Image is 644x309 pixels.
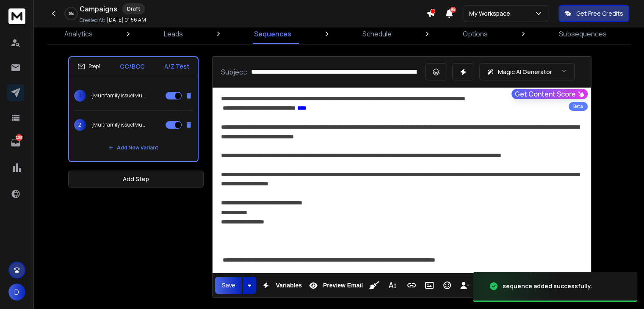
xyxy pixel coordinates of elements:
div: Step 1 [77,63,100,70]
p: 0 % [69,11,74,16]
a: Schedule [357,24,397,44]
p: Sequences [254,29,291,39]
li: Step1CC/BCCA/Z Test1{Multifamily issue|Multifamily investments challenge|Multifamily investments ... [68,56,199,162]
a: Analytics [59,24,98,44]
a: Leads [159,24,188,44]
button: D [8,284,25,301]
div: Beta [569,102,588,111]
p: Leads [164,29,183,39]
button: Insert Image (Ctrl+P) [421,277,437,294]
h1: Campaigns [80,4,117,14]
button: Emoticons [439,277,455,294]
a: 7263 [7,134,24,151]
p: Options [463,29,488,39]
p: Subject: [221,67,248,77]
p: {Multifamily issue|Multifamily investments challenge|Multifamily investments issue} [91,121,145,128]
button: Variables [258,277,304,294]
p: Get Free Credits [576,9,623,18]
span: Preview Email [321,282,365,289]
button: Get Content Score [511,89,588,99]
span: 2 [74,119,86,131]
button: Add New Variant [102,139,165,156]
a: Sequences [249,24,296,44]
a: Subsequences [554,24,612,44]
p: Magic AI Generator [498,68,552,76]
p: {Multifamily issue|Multifamily investments challenge|Multifamily investments issue} [91,92,145,99]
button: Preview Email [305,277,365,294]
div: sequence added successfully. [503,282,592,290]
button: Add Step [68,171,204,188]
span: 1 [74,90,86,102]
button: Save [215,277,242,294]
p: 7263 [16,134,22,141]
p: A/Z Test [164,62,189,71]
p: CC/BCC [120,62,145,71]
p: Schedule [362,29,392,39]
span: 50 [450,7,456,13]
button: Insert Unsubscribe Link [457,277,473,294]
p: My Workspace [469,9,514,18]
p: Created At: [80,17,105,24]
a: Options [458,24,493,44]
span: Variables [274,282,304,289]
p: Subsequences [559,29,607,39]
button: Get Free Credits [558,5,629,22]
button: Insert Link (Ctrl+K) [404,277,420,294]
div: Draft [122,3,145,14]
p: Analytics [64,29,93,39]
p: [DATE] 01:56 AM [107,17,146,23]
button: Magic AI Generator [479,63,575,80]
